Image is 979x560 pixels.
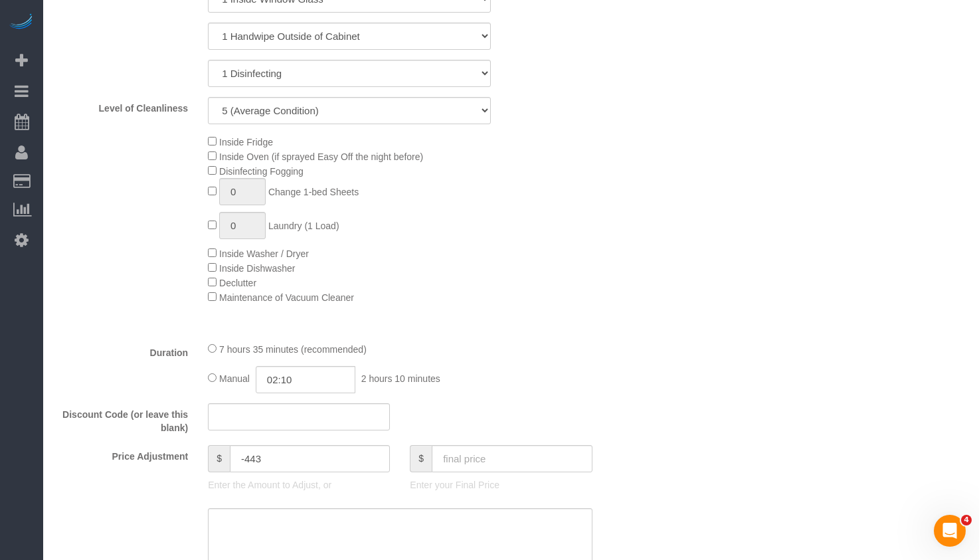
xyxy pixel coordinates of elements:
[410,478,592,492] p: Enter your Final Price
[219,292,354,303] span: Maintenance of Vacuum Cleaner
[8,13,35,32] img: Automaid Logo
[208,478,390,492] p: Enter the Amount to Adjust, or
[268,187,359,197] span: Change 1-bed Sheets
[46,445,198,463] label: Price Adjustment
[410,445,432,472] span: $
[961,515,972,525] span: 4
[219,373,250,384] span: Manual
[208,445,230,472] span: $
[268,221,339,231] span: Laundry (1 Load)
[432,445,592,472] input: final price
[219,263,295,274] span: Inside Dishwasher
[219,248,309,259] span: Inside Washer / Dryer
[219,166,304,177] span: Disinfecting Fogging
[46,97,198,115] label: Level of Cleanliness
[46,341,198,359] label: Duration
[934,515,966,547] iframe: Intercom live chat
[361,373,440,384] span: 2 hours 10 minutes
[46,403,198,434] label: Discount Code (or leave this blank)
[219,344,367,355] span: 7 hours 35 minutes (recommended)
[219,151,423,162] span: Inside Oven (if sprayed Easy Off the night before)
[219,137,273,147] span: Inside Fridge
[219,278,256,288] span: Declutter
